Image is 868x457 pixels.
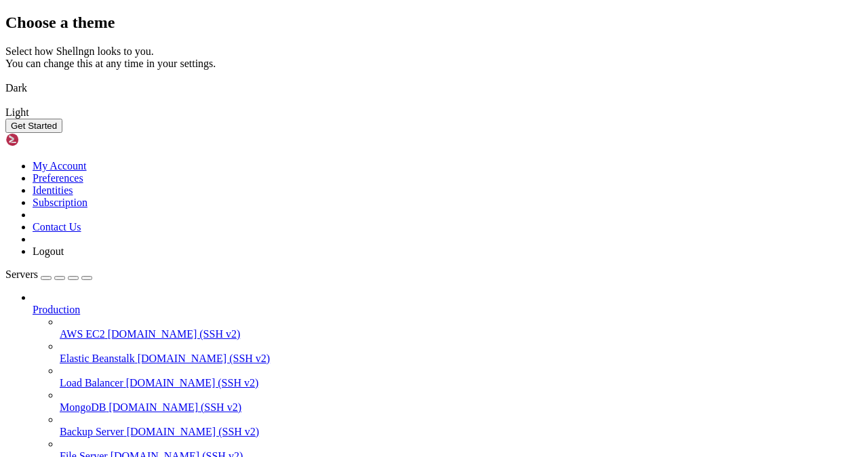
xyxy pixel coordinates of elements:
[60,365,863,389] li: Load Balancer [DOMAIN_NAME] (SSH v2)
[60,353,863,365] a: Elastic Beanstalk [DOMAIN_NAME] (SSH v2)
[5,106,863,119] div: Light
[5,133,83,146] img: Shellngn
[33,304,80,315] span: Production
[5,82,863,94] div: Dark
[60,377,863,389] a: Load Balancer [DOMAIN_NAME] (SSH v2)
[5,14,863,32] h2: Choose a theme
[60,401,863,414] a: MongoDB [DOMAIN_NAME] (SSH v2)
[60,414,863,438] li: Backup Server [DOMAIN_NAME] (SSH v2)
[126,377,259,389] span: [DOMAIN_NAME] (SSH v2)
[60,328,863,340] a: AWS EC2 [DOMAIN_NAME] (SSH v2)
[33,160,87,172] a: My Account
[60,377,123,389] span: Load Balancer
[60,316,863,340] li: AWS EC2 [DOMAIN_NAME] (SSH v2)
[60,328,105,340] span: AWS EC2
[60,401,106,413] span: MongoDB
[33,184,73,196] a: Identities
[60,426,124,437] span: Backup Server
[33,172,83,184] a: Preferences
[108,328,241,340] span: [DOMAIN_NAME] (SSH v2)
[5,119,62,133] button: Get Started
[5,269,38,280] span: Servers
[60,340,863,365] li: Elastic Beanstalk [DOMAIN_NAME] (SSH v2)
[60,389,863,414] li: MongoDB [DOMAIN_NAME] (SSH v2)
[60,426,863,438] a: Backup Server [DOMAIN_NAME] (SSH v2)
[108,401,241,413] span: [DOMAIN_NAME] (SSH v2)
[33,197,87,208] a: Subscription
[138,353,271,364] span: [DOMAIN_NAME] (SSH v2)
[33,221,81,233] a: Contact Us
[127,426,260,437] span: [DOMAIN_NAME] (SSH v2)
[60,353,135,364] span: Elastic Beanstalk
[33,245,64,257] a: Logout
[33,304,863,316] a: Production
[5,45,863,70] div: Select how Shellngn looks to you. You can change this at any time in your settings.
[5,269,92,280] a: Servers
